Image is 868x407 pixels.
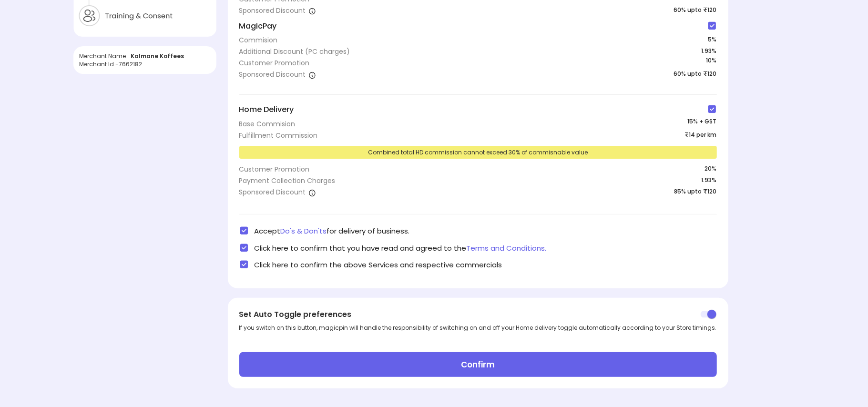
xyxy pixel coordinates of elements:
[255,260,502,270] span: Click here to confirm the above Services and respective commercials
[239,146,717,159] div: Combined total HD commission cannot exceed 30% of commisnable value
[79,52,211,60] div: Merchant Name -
[467,243,547,253] span: Terms and Conditions.
[239,119,296,129] div: Base Commision
[79,60,211,68] div: Merchant Id - 7662182
[707,104,717,114] img: check
[239,226,249,235] img: check
[308,7,316,15] img: a1isth1TvIaw5-r4PTQNnx6qH7hW1RKYA7fi6THaHSkdiamaZazZcPW6JbVsfR8_gv9BzWgcW1PiHueWjVd6jXxw-cSlbelae...
[674,6,717,15] span: 60% upto ₹120
[308,71,316,79] img: a1isth1TvIaw5-r4PTQNnx6qH7hW1RKYA7fi6THaHSkdiamaZazZcPW6JbVsfR8_gv9BzWgcW1PiHueWjVd6jXxw-cSlbelae...
[702,176,717,187] span: 1.93%
[239,6,316,15] div: Sponsored Discount
[239,352,717,377] button: Confirm
[706,56,717,70] span: 10 %
[131,52,184,60] span: Kalmane Koffees
[239,324,717,332] div: If you switch on this button, magicpin will handle the responsibility of switching on and off you...
[281,226,327,236] span: Do's & Don'ts
[239,309,352,320] span: Set Auto Toggle preferences
[705,164,717,174] span: 20 %
[674,187,717,199] span: 85% upto ₹120
[701,309,717,320] img: pjpZYCU39gJvuxdatW4kArkLHrOpv3x53-IMsG4-PmLRue8W0vkwj7d-qyxTLkUJ2NTKs8Wi_BLD-WXOcR-hvawfdeE4R0UVS...
[685,131,717,140] span: ₹14 per km
[239,164,310,174] div: Customer Promotion
[308,189,316,196] img: a1isth1TvIaw5-r4PTQNnx6qH7hW1RKYA7fi6THaHSkdiamaZazZcPW6JbVsfR8_gv9BzWgcW1PiHueWjVd6jXxw-cSlbelae...
[239,47,350,56] div: Additional Discount (PC charges)
[239,131,318,140] div: Fulfillment Commission
[239,260,249,269] img: check
[255,226,410,236] span: Accept for delivery of business.
[239,104,294,115] span: Home Delivery
[255,243,547,253] span: Click here to confirm that you have read and agreed to the
[688,117,717,129] span: 15 % + GST
[239,35,278,45] div: Commision
[674,70,717,79] span: 60% upto ₹120
[239,187,316,197] div: Sponsored Discount
[239,21,277,32] span: MagicPay
[239,176,336,185] div: Payment Collection Charges
[239,70,316,79] div: Sponsored Discount
[708,35,717,45] span: 5 %
[702,47,717,56] span: 1.93%
[239,58,310,68] div: Customer Promotion
[239,243,249,253] img: check
[707,21,717,31] img: check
